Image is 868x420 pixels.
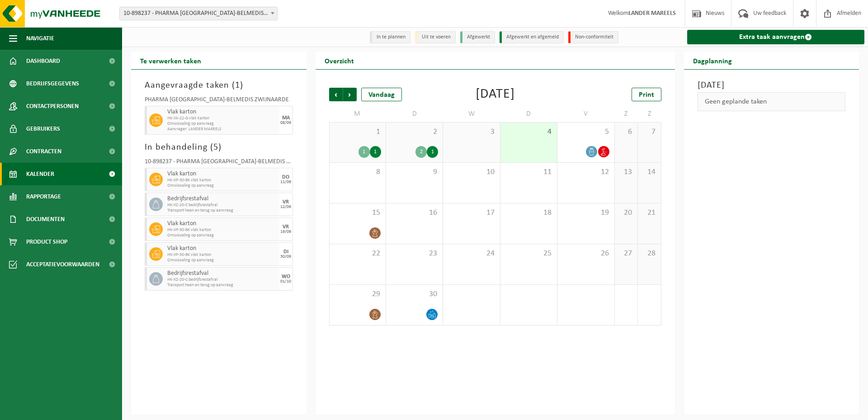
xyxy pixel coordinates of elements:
span: 20 [619,208,633,218]
span: 7 [642,127,656,137]
span: Vlak karton [167,245,277,252]
td: Z [615,106,638,122]
td: M [329,106,386,122]
strong: LANDER MAREELS [628,10,676,17]
span: HK-XK-22-G vlak karton [167,116,277,121]
div: 30/09 [280,255,291,259]
div: [DATE] [476,88,515,101]
span: 9 [391,167,438,177]
span: 18 [505,208,552,218]
div: 2 [415,146,427,158]
div: DI [283,249,288,255]
span: Print [639,91,654,99]
h2: Te verwerken taken [131,52,210,69]
div: 1 [427,146,438,158]
li: Afgewerkt [460,31,495,43]
div: 10-898237 - PHARMA [GEOGRAPHIC_DATA]-BELMEDIS ZWIJNAARDE - ZWIJNAARDE [145,159,293,168]
h3: In behandeling ( ) [145,141,293,154]
span: 13 [619,167,633,177]
div: VR [283,199,289,205]
td: D [500,106,557,122]
div: 12/09 [280,205,291,209]
span: 1 [334,127,381,137]
span: 16 [391,208,438,218]
span: Bedrijfsgegevens [26,72,79,95]
span: 10-898237 - PHARMA BELGIUM-BELMEDIS ZWIJNAARDE - ZWIJNAARDE [119,7,278,20]
h3: Aangevraagde taken ( ) [145,79,293,92]
div: MA [282,115,290,121]
span: Vlak karton [167,170,277,178]
span: 19 [562,208,609,218]
td: V [557,106,614,122]
span: Omwisseling op aanvraag [167,121,277,127]
span: Kalender [26,163,54,185]
span: 1 [235,81,240,90]
span: 22 [334,249,381,259]
span: 10 [448,167,495,177]
div: Geen geplande taken [698,92,846,111]
span: Dashboard [26,50,60,72]
span: Vorige [329,88,343,101]
span: 14 [642,167,656,177]
div: 1 [359,146,370,158]
span: 5 [213,143,218,152]
span: Bedrijfsrestafval [167,195,277,203]
span: 5 [562,127,609,137]
span: Transport heen en terug op aanvraag [167,283,277,288]
h2: Dagplanning [684,52,741,69]
span: Omwisseling op aanvraag [167,233,277,238]
span: 15 [334,208,381,218]
h3: [DATE] [698,79,846,92]
span: HK-XP-30-BK vlak karton [167,252,277,258]
span: 3 [448,127,495,137]
div: 01/10 [280,279,291,284]
span: HK-XZ-20-C bedrijfsrestafval [167,203,277,208]
span: Transport heen en terug op aanvraag [167,208,277,213]
span: 11 [505,167,552,177]
span: Vlak karton [167,220,277,227]
span: Product Shop [26,231,67,253]
span: HK-XP-30-BK vlak karton [167,227,277,233]
div: 19/09 [280,230,291,234]
span: 27 [619,249,633,259]
li: Non-conformiteit [568,31,618,43]
div: WO [282,274,290,279]
a: Print [632,88,661,101]
span: Contactpersonen [26,95,79,118]
span: HK-XP-30-BK vlak karton [167,178,277,183]
div: VR [283,224,289,230]
span: Navigatie [26,27,54,50]
div: 08/09 [280,121,291,125]
span: 21 [642,208,656,218]
span: 28 [642,249,656,259]
span: 8 [334,167,381,177]
span: HK-XZ-20-C bedrijfsrestafval [167,277,277,283]
h2: Overzicht [316,52,363,69]
div: Vandaag [361,88,402,101]
span: 10-898237 - PHARMA BELGIUM-BELMEDIS ZWIJNAARDE - ZWIJNAARDE [120,7,277,20]
span: 12 [562,167,609,177]
span: 2 [391,127,438,137]
span: Aanvrager: LANDER MAREELS [167,127,277,132]
span: Documenten [26,208,65,231]
td: Z [638,106,661,122]
span: Omwisseling op aanvraag [167,183,277,189]
span: 23 [391,249,438,259]
span: Omwisseling op aanvraag [167,258,277,263]
span: 26 [562,249,609,259]
span: Volgende [343,88,357,101]
span: Acceptatievoorwaarden [26,253,99,276]
span: 29 [334,289,381,299]
span: Gebruikers [26,118,60,140]
a: Extra taak aanvragen [687,30,865,44]
span: 30 [391,289,438,299]
td: D [386,106,443,122]
li: Uit te voeren [415,31,456,43]
span: Contracten [26,140,61,163]
span: 4 [505,127,552,137]
span: 6 [619,127,633,137]
li: In te plannen [370,31,410,43]
span: 24 [448,249,495,259]
td: W [443,106,500,122]
span: 17 [448,208,495,218]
